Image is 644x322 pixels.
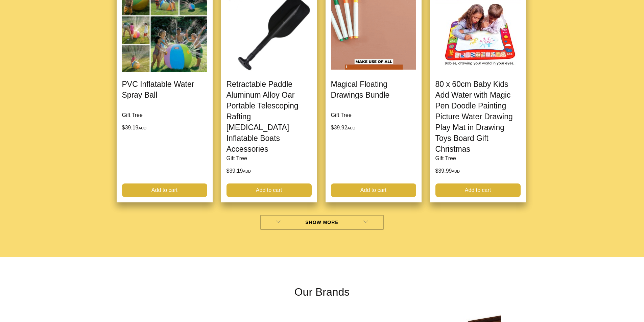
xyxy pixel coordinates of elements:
a: Add to cart [331,183,416,197]
h2: Our Brands [122,284,522,300]
a: Show More [260,215,384,230]
a: Add to cart [435,183,521,197]
a: Add to cart [122,183,207,197]
a: Add to cart [226,183,312,197]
